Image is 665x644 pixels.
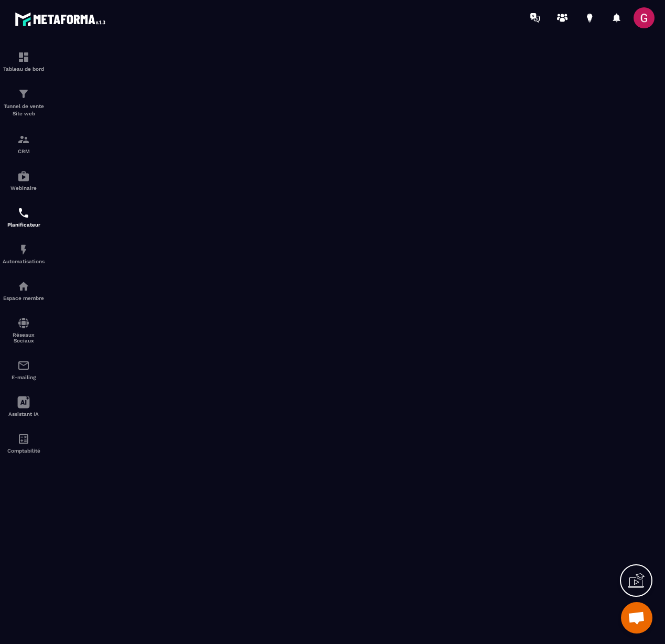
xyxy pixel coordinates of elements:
[3,425,45,461] a: accountantaccountantComptabilité
[17,359,30,372] img: email
[17,170,30,183] img: automations
[3,80,45,125] a: formationformationTunnel de vente Site web
[621,602,652,634] div: Ouvrir le chat
[3,43,45,80] a: formationformationTableau de bord
[3,448,45,454] p: Comptabilité
[17,207,30,219] img: scheduler
[17,280,30,293] img: automations
[3,235,45,272] a: automationsautomationsAutomatisations
[3,148,45,154] p: CRM
[17,88,30,100] img: formation
[3,185,45,191] p: Webinaire
[3,125,45,162] a: formationformationCRM
[3,388,45,425] a: Assistant IA
[3,222,45,228] p: Planificateur
[17,317,30,329] img: social-network
[3,199,45,235] a: schedulerschedulerPlanificateur
[3,162,45,199] a: automationsautomationsWebinaire
[3,411,45,417] p: Assistant IA
[15,9,109,29] img: logo
[17,243,30,256] img: automations
[17,51,30,63] img: formation
[17,133,30,146] img: formation
[3,309,45,351] a: social-networksocial-networkRéseaux Sociaux
[3,374,45,380] p: E-mailing
[3,103,45,117] p: Tunnel de vente Site web
[3,295,45,301] p: Espace membre
[3,259,45,264] p: Automatisations
[3,66,45,72] p: Tableau de bord
[17,433,30,445] img: accountant
[3,351,45,388] a: emailemailE-mailing
[3,272,45,309] a: automationsautomationsEspace membre
[3,332,45,344] p: Réseaux Sociaux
